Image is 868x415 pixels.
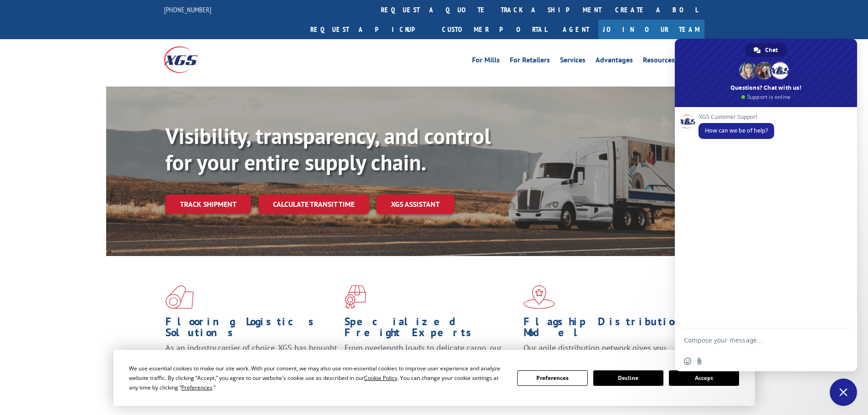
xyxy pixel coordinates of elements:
[165,343,337,375] span: As an industry carrier of choice, XGS has brought innovation and dedication to flooring logistics...
[699,114,774,120] span: XGS Customer Support
[364,374,397,382] span: Cookie Policy
[258,195,369,214] a: Calculate transit time
[181,384,212,391] span: Preferences
[165,316,338,343] h1: Flooring Logistics Solutions
[669,370,739,386] button: Accept
[524,343,691,364] span: Our agile distribution network gives you nationwide inventory management on demand.
[517,370,587,386] button: Preferences
[524,285,555,309] img: xgs-icon-flagship-distribution-model-red
[554,20,598,39] a: Agent
[524,316,696,343] h1: Flagship Distribution Model
[598,20,704,39] a: Join Our Team
[165,122,491,176] b: Visibility, transparency, and control for your entire supply chain.
[435,20,554,39] a: Customer Portal
[164,5,211,14] a: [PHONE_NUMBER]
[696,358,703,365] span: Send a file
[684,358,691,365] span: Insert an emoji
[510,56,550,67] a: For Retailers
[596,56,633,67] a: Advantages
[830,379,857,406] div: Close chat
[705,127,768,134] span: How can we be of help?
[303,20,435,39] a: Request a pickup
[165,285,194,309] img: xgs-icon-total-supply-chain-intelligence-red
[165,195,251,214] a: Track shipment
[745,43,787,57] div: Chat
[344,285,366,309] img: xgs-icon-focused-on-flooring-red
[593,370,663,386] button: Decline
[129,364,506,392] div: We use essential cookies to make our site work. With your consent, we may also use non-essential ...
[113,350,755,406] div: Cookie Consent Prompt
[765,43,778,57] span: Chat
[376,195,454,214] a: XGS ASSISTANT
[643,56,675,67] a: Resources
[344,343,517,383] p: From overlength loads to delicate cargo, our experienced staff knows the best way to move your fr...
[472,56,500,67] a: For Mills
[560,56,586,67] a: Services
[684,336,828,344] textarea: Compose your message...
[344,316,517,343] h1: Specialized Freight Experts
